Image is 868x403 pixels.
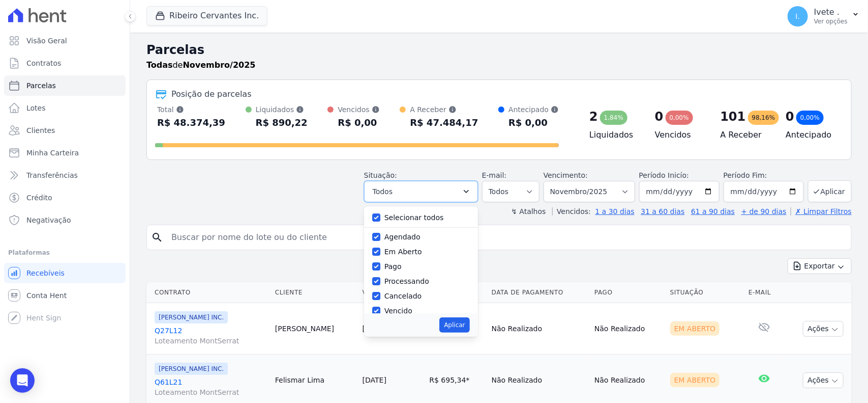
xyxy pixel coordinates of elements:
span: Contratos [26,58,61,68]
strong: Novembro/2025 [183,60,256,70]
a: [DATE] [363,325,386,333]
a: Negativação [4,210,126,230]
label: Vencidos: [552,207,591,216]
span: Lotes [26,103,46,113]
div: R$ 890,22 [256,115,308,131]
span: [PERSON_NAME] INC. [155,363,228,375]
div: 0 [786,109,794,125]
th: Vencimento [358,282,426,303]
span: Crédito [26,193,52,203]
a: Recebíveis [4,263,126,283]
label: Situação: [364,171,397,179]
a: Crédito [4,187,126,208]
th: Data de Pagamento [488,282,590,303]
span: Conta Hent [26,290,67,301]
a: Transferências [4,165,126,185]
a: Clientes [4,120,126,141]
a: Conta Hent [4,285,126,306]
a: Minha Carteira [4,143,126,163]
label: Período Inicío: [639,171,689,179]
div: R$ 48.374,39 [157,115,225,131]
span: Transferências [26,170,78,180]
a: [DATE] [363,376,386,384]
button: Todos [364,181,478,202]
button: Aplicar [439,317,469,333]
a: Lotes [4,98,126,118]
div: Vencidos [338,104,379,115]
div: 101 [721,109,746,125]
strong: Todas [146,60,173,70]
a: Contratos [4,53,126,73]
div: Plataformas [8,247,122,259]
a: 61 a 90 dias [691,207,735,216]
label: ↯ Atalhos [511,207,546,216]
button: I. Ivete . Ver opções [780,2,868,31]
span: Recebíveis [26,268,65,278]
p: Ver opções [814,17,848,25]
input: Buscar por nome do lote ou do cliente [165,227,847,248]
label: Agendado [384,233,421,241]
label: Selecionar todos [384,213,444,222]
div: 0,00% [796,111,824,125]
td: Não Realizado [590,303,666,355]
a: + de 90 dias [741,207,787,216]
button: Ribeiro Cervantes Inc. [146,6,267,25]
a: Visão Geral [4,31,126,51]
label: Processando [384,277,429,285]
span: Loteamento MontSerrat [155,336,267,346]
a: 1 a 30 dias [595,207,635,216]
span: Minha Carteira [26,148,79,158]
a: Parcelas [4,75,126,96]
div: R$ 0,00 [338,115,379,131]
div: Liquidados [256,104,308,115]
h4: Liquidados [589,129,639,141]
span: Visão Geral [26,36,67,46]
div: Em Aberto [670,373,720,387]
h4: Vencidos [655,129,704,141]
th: Contrato [146,282,271,303]
span: Todos [373,185,393,198]
a: ✗ Limpar Filtros [791,207,852,216]
span: Parcelas [26,80,56,91]
th: Pago [590,282,666,303]
label: E-mail: [482,171,507,179]
i: search [151,231,163,244]
a: 31 a 60 dias [641,207,684,216]
th: Situação [666,282,744,303]
button: Ações [803,321,844,337]
div: Em Aberto [670,321,720,336]
td: Não Realizado [488,303,590,355]
h4: A Receber [721,129,770,141]
span: Clientes [26,125,55,136]
div: Open Intercom Messenger [10,368,35,393]
div: Posição de parcelas [171,88,252,100]
h2: Parcelas [146,41,852,59]
div: 98,16% [748,111,780,125]
div: A Receber [410,104,478,115]
label: Em Aberto [384,248,422,256]
span: I. [796,13,800,20]
button: Aplicar [808,180,852,202]
a: Q61L21Loteamento MontSerrat [155,377,267,397]
button: Ações [803,372,844,388]
label: Cancelado [384,292,422,300]
span: Loteamento MontSerrat [155,387,267,397]
div: R$ 0,00 [508,115,559,131]
span: Negativação [26,215,71,225]
a: Q27L12Loteamento MontSerrat [155,326,267,346]
div: 2 [589,109,598,125]
div: 0,00% [666,111,693,125]
td: [PERSON_NAME] [271,303,358,355]
span: [PERSON_NAME] INC. [155,311,228,324]
th: E-mail [744,282,784,303]
div: Antecipado [508,104,559,115]
th: Cliente [271,282,358,303]
label: Pago [384,262,402,271]
div: R$ 47.484,17 [410,115,478,131]
div: 0 [655,109,664,125]
label: Vencido [384,307,412,315]
button: Exportar [788,258,852,274]
label: Período Fim: [724,170,804,181]
div: Total [157,104,225,115]
h4: Antecipado [786,129,835,141]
